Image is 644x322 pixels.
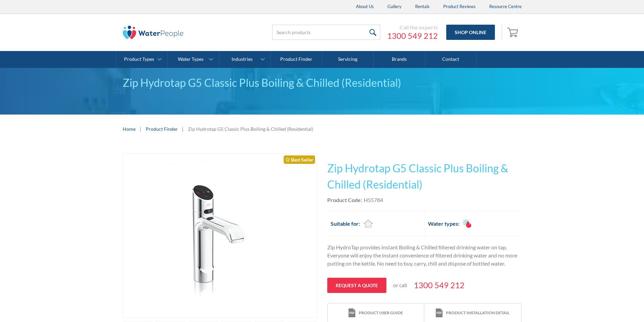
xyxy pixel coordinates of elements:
img: shopping cart [507,27,520,38]
h2: Water types: [428,220,459,228]
img: The Water People [123,26,184,39]
a: Open empty cart [505,24,522,41]
div: Product Types [124,56,154,62]
a: Contact [425,51,477,68]
div: | [139,125,142,133]
h2: Suitable for: [331,220,360,228]
div: H55784 [364,196,383,204]
a: 1300 549 212 [414,279,464,291]
h1: Zip Hydrotap G5 Classic Plus Boiling & Chilled (Residential) [327,160,522,193]
div: | [181,125,185,133]
a: Home [123,125,136,132]
iframe: podium webchat widget bubble [576,288,644,322]
a: Water Types [168,51,219,68]
p: or call [393,281,407,289]
a: Request a quote [327,278,386,293]
div: Water Types [178,56,204,62]
strong: Product Code: [327,197,362,203]
a: Brands [374,51,425,68]
div: Industries [232,56,253,62]
img: print icon [349,308,355,318]
a: open lightbox [123,153,317,318]
a: Product Types [116,51,167,68]
p: Zip HydroTap provides instant Boiling & Chilled filtered drinking water on tap. Everyone will enj... [327,243,522,268]
div: Best Seller [284,155,315,164]
a: Product Finder [271,51,322,68]
a: Product Finder [146,125,178,132]
img: Zip Hydrotap G5 Classic Plus Boiling & Chilled (Residential) [153,154,287,318]
a: Shop Online [446,25,495,40]
a: Servicing [322,51,374,68]
a: 1300 549 212 [387,31,438,41]
input: Search products [272,25,380,40]
a: Industries [219,51,270,68]
img: print icon [436,308,443,318]
div: Product user guide [359,310,403,316]
div: Zip Hydrotap G5 Classic Plus Boiling & Chilled (Residential) [123,75,522,91]
div: Zip Hydrotap G5 Classic Plus Boiling & Chilled (Residential) [188,125,313,132]
div: Product installation detail [446,310,509,316]
div: Call the experts [387,24,438,31]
